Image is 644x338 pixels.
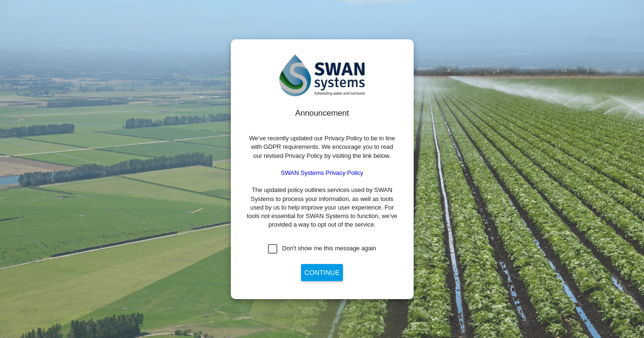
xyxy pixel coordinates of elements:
div: Don't show me this message again [282,244,376,253]
img: SWAN-Landscape-Logo-Colour.png [279,55,365,97]
span: The updated policy outlines services used by SWAN Systems to process your information, as well as... [247,186,398,228]
a: SWAN Systems Privacy Policy [281,169,363,176]
div: Announcement [246,108,398,119]
md-checkbox: Don't show me this message again [268,244,376,254]
button: Continue [301,264,343,281]
span: We’ve recently updated our Privacy Policy to be in line with GDPR requirements. We encourage you ... [249,135,395,159]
